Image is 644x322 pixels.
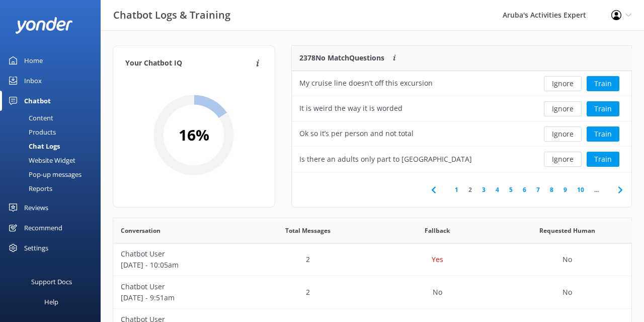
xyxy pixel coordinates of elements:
[531,185,545,195] a: 7
[44,292,58,312] div: Help
[24,50,43,71] div: Home
[6,125,101,139] a: Products
[544,126,582,142] button: Ignore
[299,78,433,89] div: My cruise line doesn’t off this excursion
[589,185,604,195] span: ...
[587,126,619,142] button: Train
[306,287,310,298] p: 2
[518,185,531,195] a: 6
[6,167,82,181] div: Pop-up messages
[24,218,62,238] div: Recommend
[121,292,235,303] p: [DATE] - 9:51am
[491,185,504,195] a: 4
[31,272,72,292] div: Support Docs
[433,287,442,298] p: No
[539,226,595,235] span: Requested Human
[292,121,632,147] div: row
[6,125,56,139] div: Products
[24,91,51,111] div: Chatbot
[477,185,491,195] a: 3
[306,254,310,265] p: 2
[545,185,558,195] a: 8
[24,238,48,258] div: Settings
[292,71,632,96] div: row
[6,167,101,181] a: Pop-up messages
[6,111,101,125] a: Content
[299,128,414,139] div: Ok so it’s per person and not total
[544,76,582,91] button: Ignore
[125,58,253,69] h4: Your Chatbot IQ
[121,226,160,235] span: Conversation
[121,248,235,260] p: Chatbot User
[558,185,572,195] a: 9
[113,243,632,276] div: row
[562,287,572,298] p: No
[587,152,619,167] button: Train
[285,226,331,235] span: Total Messages
[6,153,75,167] div: Website Widget
[432,254,443,265] p: Yes
[292,96,632,121] div: row
[544,152,582,167] button: Ignore
[24,198,48,218] div: Reviews
[6,181,101,196] a: Reports
[15,17,73,34] img: yonder-white-logo.png
[587,101,619,116] button: Train
[463,185,477,195] a: 2
[299,154,472,165] div: Is there an adults only part to [GEOGRAPHIC_DATA]
[113,276,632,309] div: row
[504,185,518,195] a: 5
[587,76,619,91] button: Train
[6,111,53,125] div: Content
[121,260,235,271] p: [DATE] - 10:05am
[6,181,52,196] div: Reports
[292,71,632,172] div: grid
[113,7,230,23] h3: Chatbot Logs & Training
[562,254,572,265] p: No
[292,147,632,172] div: row
[425,226,450,235] span: Fallback
[6,139,60,153] div: Chat Logs
[450,185,463,195] a: 1
[299,103,403,114] div: It is weird the way it is worded
[179,123,209,147] h2: 16 %
[24,71,42,91] div: Inbox
[544,101,582,116] button: Ignore
[121,281,235,292] p: Chatbot User
[572,185,589,195] a: 10
[6,139,101,153] a: Chat Logs
[299,52,384,63] p: 2378 No Match Questions
[6,153,101,167] a: Website Widget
